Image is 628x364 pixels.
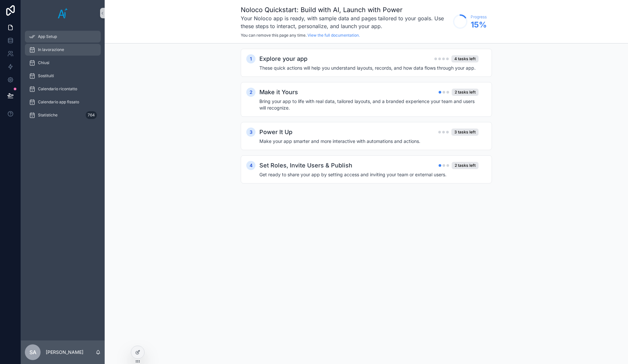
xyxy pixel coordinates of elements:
[38,99,79,105] span: Calendario app fissato
[38,113,58,118] span: Statistiche
[25,31,101,43] a: App Setup
[25,83,101,95] a: Calendario ricontatto
[25,44,101,56] a: In lavorazione
[25,70,101,82] a: Sostituiti
[241,14,450,30] h3: Your Noloco app is ready, with sample data and pages tailored to your goals. Use these steps to i...
[38,34,57,39] span: App Setup
[21,26,105,130] div: scrollable content
[58,8,68,18] img: App logo
[241,33,306,38] span: You can remove this page any time.
[38,47,64,52] span: In lavorazione
[38,60,49,65] span: Chiusi
[25,57,101,69] a: Chiusi
[38,86,77,92] span: Calendario ricontatto
[471,20,487,30] span: 15 %
[29,348,36,356] span: SA
[25,109,101,121] a: Statistiche764
[38,73,54,78] span: Sostituiti
[46,349,83,355] p: [PERSON_NAME]
[86,111,97,119] div: 764
[241,5,450,14] h1: Noloco Quickstart: Build with AI, Launch with Power
[307,33,360,38] a: View the full documentation.
[471,14,487,20] span: Progress
[25,96,101,108] a: Calendario app fissato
